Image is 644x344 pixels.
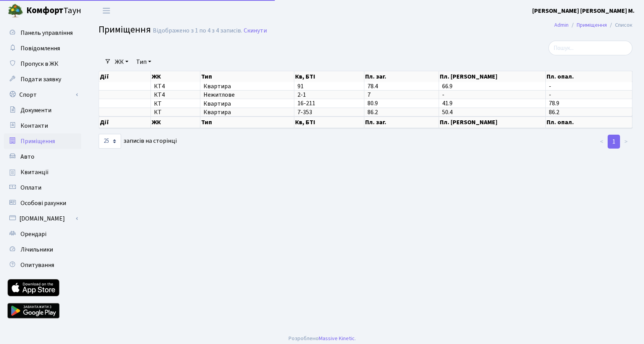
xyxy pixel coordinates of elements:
a: Особові рахунки [4,195,81,211]
nav: breadcrumb [543,17,644,33]
b: [PERSON_NAME] [PERSON_NAME] М. [532,7,635,15]
div: Розроблено . [289,334,356,343]
img: logo.png [8,3,23,19]
a: Лічильники [4,242,81,257]
span: Подати заявку [20,75,61,84]
a: Пропуск в ЖК [4,56,81,72]
th: Пл. [PERSON_NAME] [439,116,546,128]
th: Пл. опал. [546,71,632,82]
span: Нежитлове [203,92,291,98]
span: Таун [26,4,81,17]
th: Дії [99,116,151,128]
a: Повідомлення [4,41,81,56]
a: Приміщення [4,133,81,149]
span: 41.9 [442,99,453,108]
span: Опитування [20,261,54,269]
span: КТ4 [154,83,196,89]
span: Контакти [20,122,48,130]
b: Комфорт [26,4,63,17]
span: Документи [20,106,51,115]
th: ЖК [151,116,200,128]
th: Кв, БТІ [294,71,365,82]
span: Квартира [203,101,291,107]
a: [PERSON_NAME] [PERSON_NAME] М. [532,6,635,15]
span: 50.4 [442,108,453,116]
a: Admin [554,21,569,29]
span: Орендарі [20,230,46,238]
span: Лічильники [20,245,53,254]
a: Massive Kinetic [319,334,355,342]
span: КТ [154,101,196,107]
span: 80.9 [367,99,378,108]
a: [DOMAIN_NAME] [4,211,81,226]
span: - [442,91,444,99]
span: 78.4 [367,82,378,91]
span: Панель управління [20,29,73,37]
a: Документи [4,103,81,118]
a: Орендарі [4,226,81,242]
div: Відображено з 1 по 4 з 4 записів. [153,27,242,34]
span: 86.2 [367,108,378,116]
span: 86.2 [549,108,559,116]
a: Подати заявку [4,72,81,87]
span: - [549,91,551,99]
span: 2-1 [297,91,306,99]
a: Опитування [4,257,81,273]
span: Оплати [20,183,41,192]
th: Пл. [PERSON_NAME] [439,71,546,82]
th: Пл. заг. [364,71,439,82]
a: Тип [133,55,154,68]
span: Квартира [203,83,291,89]
a: Авто [4,149,81,164]
a: Квитанції [4,164,81,180]
a: Приміщення [577,21,607,29]
span: КТ [154,109,196,115]
span: 16-211 [297,99,315,108]
th: Кв, БТІ [294,116,365,128]
a: Панель управління [4,25,81,41]
th: Тип [200,71,294,82]
th: Тип [200,116,294,128]
span: Повідомлення [20,44,60,53]
label: записів на сторінці [99,134,177,149]
span: Авто [20,152,34,161]
span: Квитанції [20,168,49,176]
th: Пл. заг. [364,116,439,128]
a: ЖК [112,55,132,68]
span: 91 [297,82,304,91]
a: Скинути [244,27,267,34]
span: 7-353 [297,108,312,116]
th: Пл. опал. [546,116,632,128]
input: Пошук... [548,41,632,55]
span: Особові рахунки [20,199,66,207]
span: КТ4 [154,92,196,98]
select: записів на сторінці [99,134,121,149]
span: 66.9 [442,82,453,91]
span: 78.9 [549,99,559,108]
span: Пропуск в ЖК [20,60,58,68]
span: Приміщення [99,23,151,36]
li: Список [607,21,632,29]
span: 7 [367,91,371,99]
span: Квартира [203,109,291,115]
a: Спорт [4,87,81,103]
span: Приміщення [20,137,55,145]
a: 1 [608,135,620,149]
th: Дії [99,71,151,82]
a: Оплати [4,180,81,195]
a: Контакти [4,118,81,133]
button: Переключити навігацію [97,4,116,17]
span: - [549,82,551,91]
th: ЖК [151,71,200,82]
